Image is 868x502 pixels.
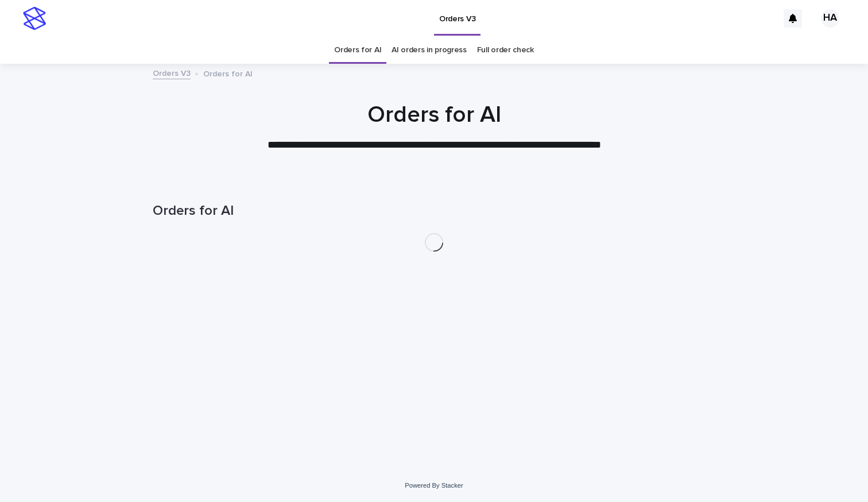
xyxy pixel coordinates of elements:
a: Orders V3 [153,66,191,79]
div: HA [821,9,839,28]
a: AI orders in progress [392,37,467,64]
p: Orders for AI [203,67,253,79]
a: Powered By Stacker [405,482,463,489]
a: Orders for AI [334,37,381,64]
h1: Orders for AI [153,101,715,129]
a: Full order check [477,37,534,64]
img: stacker-logo-s-only.png [23,7,46,30]
h1: Orders for AI [153,203,715,219]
